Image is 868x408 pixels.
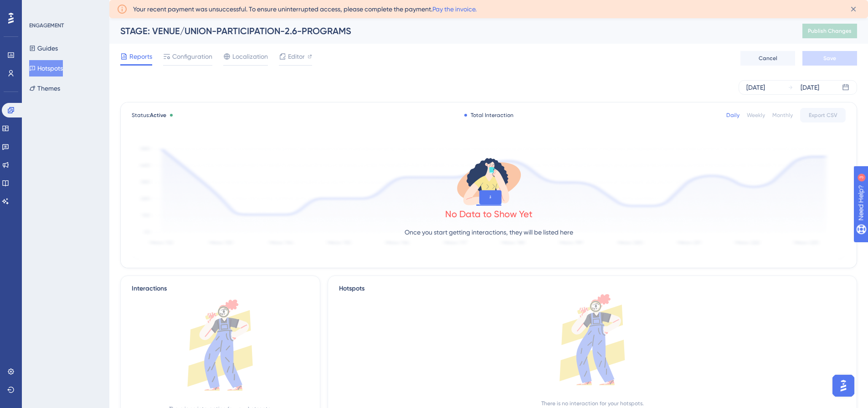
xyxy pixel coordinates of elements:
p: Once you start getting interactions, they will be listed here [405,227,573,238]
span: Your recent payment was unsuccessful. To ensure uninterrupted access, please complete the payment. [133,4,477,15]
div: There is no interaction for your hotspots. [541,400,644,407]
div: [DATE] [746,82,765,93]
a: Pay the invoice. [432,5,477,13]
div: STAGE: VENUE/UNION-PARTICIPATION-2.6-PROGRAMS [120,25,780,37]
span: Reports [129,51,152,62]
div: Total Interaction [464,112,514,119]
span: Publish Changes [808,27,852,35]
span: Cancel [759,55,777,62]
span: Status: [132,112,166,119]
span: Need Help? [21,2,57,13]
div: [DATE] [801,82,819,93]
button: Themes [29,80,60,97]
span: Editor [288,51,305,62]
button: Export CSV [800,108,846,122]
button: Guides [29,40,58,56]
span: Export CSV [809,112,837,119]
div: Weekly [747,112,765,119]
iframe: UserGuiding AI Assistant Launcher [830,372,857,399]
div: Hotspots [339,283,846,294]
div: 3 [63,5,66,12]
span: Active [150,112,166,118]
div: Interactions [132,283,167,294]
div: Daily [726,112,740,119]
div: ENGAGEMENT [29,22,64,29]
span: Save [823,55,836,62]
div: Monthly [772,112,793,119]
span: Localization [232,51,268,62]
span: Configuration [172,51,212,62]
div: No Data to Show Yet [445,208,533,220]
button: Save [802,51,857,66]
button: Publish Changes [802,24,857,38]
button: Cancel [740,51,795,66]
button: Hotspots [29,60,63,76]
